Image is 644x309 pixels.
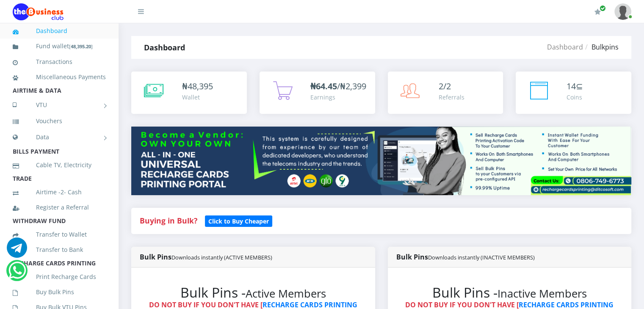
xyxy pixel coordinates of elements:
[205,215,272,226] a: Click to Buy Cheaper
[13,267,106,287] a: Print Recharge Cards
[8,267,26,281] a: Chat for support
[13,36,106,56] a: Fund wallet[48,395.20]
[246,286,326,301] small: Active Members
[171,254,272,261] small: Downloads instantly (ACTIVE MEMBERS)
[13,3,64,20] img: Logo
[13,225,106,244] a: Transfer to Wallet
[13,155,106,175] a: Cable TV, Electricity
[547,42,583,52] a: Dashboard
[182,80,213,93] div: ₦
[13,182,106,202] a: Airtime -2- Cash
[388,72,503,114] a: 2/2 Referrals
[405,284,615,301] h2: Bulk Pins -
[13,94,106,116] a: VTU
[439,93,464,102] div: Referrals
[583,42,619,52] li: Bulkpins
[13,111,106,131] a: Vouchers
[13,240,106,259] a: Transfer to Bank
[188,80,213,92] span: 48,395
[428,254,535,261] small: Downloads instantly (INACTIVE MEMBERS)
[69,43,93,50] small: [ ]
[13,198,106,217] a: Register a Referral
[182,93,213,102] div: Wallet
[131,72,247,114] a: ₦48,395 Wallet
[208,217,269,225] b: Click to Buy Cheaper
[148,284,358,301] h2: Bulk Pins -
[13,21,106,41] a: Dashboard
[498,286,587,301] small: Inactive Members
[13,282,106,302] a: Buy Bulk Pins
[600,5,606,11] span: Renew/Upgrade Subscription
[310,80,366,92] span: /₦2,399
[13,67,106,87] a: Miscellaneous Payments
[13,127,106,148] a: Data
[140,252,272,262] strong: Bulk Pins
[567,93,583,102] div: Coins
[614,3,631,20] img: User
[310,80,337,92] b: ₦64.45
[71,43,91,50] b: 48,395.20
[567,80,576,92] span: 14
[144,42,185,52] strong: Dashboard
[140,215,197,226] strong: Buying in Bulk?
[567,80,583,93] div: ⊆
[13,52,106,72] a: Transactions
[310,93,366,102] div: Earnings
[396,252,535,262] strong: Bulk Pins
[131,127,631,195] img: multitenant_rcp.png
[594,8,601,15] i: Renew/Upgrade Subscription
[7,244,27,258] a: Chat for support
[260,72,375,114] a: ₦64.45/₦2,399 Earnings
[439,80,451,92] span: 2/2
